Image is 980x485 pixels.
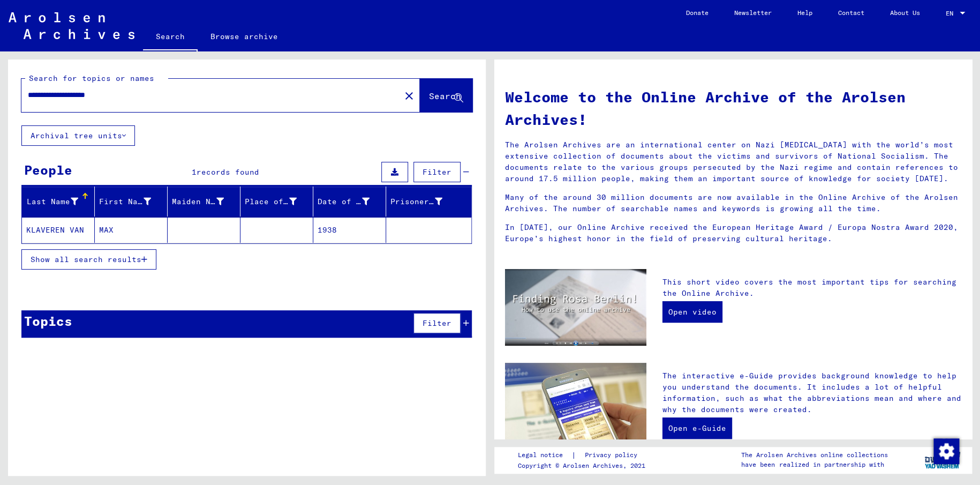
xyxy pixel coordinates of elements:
[922,446,962,473] img: yv_logo.png
[21,125,135,146] button: Archival tree units
[741,450,887,460] p: The Arolsen Archives online collections
[29,73,154,83] mat-label: Search for topics or names
[245,196,297,207] div: Place of Birth
[423,167,451,177] span: Filter
[22,217,95,243] mat-cell: KLAVEREN VAN
[172,193,240,210] div: Maiden Name
[505,363,646,457] img: eguide.jpg
[662,277,961,299] p: This short video covers the most important tips for searching the Online Archive.
[143,24,198,51] a: Search
[390,193,458,210] div: Prisoner #
[662,301,722,323] a: Open video
[22,186,95,217] mat-header-cell: Last Name
[505,269,646,346] img: video.jpg
[403,89,416,102] mat-icon: close
[662,417,732,439] a: Open e-Guide
[197,167,259,177] span: records found
[31,255,141,264] span: Show all search results
[933,438,959,464] div: Change consent
[505,222,961,244] p: In [DATE], our Online Archive received the European Heritage Award / Europa Nostra Award 2020, Eu...
[24,311,72,331] div: Topics
[95,217,168,243] mat-cell: MAX
[517,461,650,471] p: Copyright © Arolsen Archives, 2021
[99,196,151,207] div: First Name
[662,370,961,415] p: The interactive e-Guide provides background knowledge to help you understand the documents. It in...
[423,318,451,328] span: Filter
[420,79,472,112] button: Search
[398,85,420,106] button: Clear
[505,192,961,214] p: Many of the around 30 million documents are now available in the Online Archive of the Arolsen Ar...
[313,217,386,243] mat-cell: 1938
[318,193,386,210] div: Date of Birth
[9,12,134,39] img: Arolsen_neg.svg
[386,186,471,217] mat-header-cell: Prisoner #
[192,167,197,177] span: 1
[429,91,461,101] span: Search
[99,193,167,210] div: First Name
[741,460,887,469] p: have been realized in partnership with
[198,24,291,49] a: Browse archive
[95,186,168,217] mat-header-cell: First Name
[505,86,961,131] h1: Welcome to the Online Archive of the Arolsen Archives!
[946,10,958,17] span: EN
[933,438,959,464] img: Change consent
[517,450,650,461] div: |
[172,196,224,207] div: Maiden Name
[576,450,650,461] a: Privacy policy
[318,196,370,207] div: Date of Birth
[24,160,72,180] div: People
[245,193,313,210] div: Place of Birth
[26,196,78,207] div: Last Name
[390,196,442,207] div: Prisoner #
[413,313,461,333] button: Filter
[517,450,571,461] a: Legal notice
[313,186,386,217] mat-header-cell: Date of Birth
[240,186,313,217] mat-header-cell: Place of Birth
[26,193,94,210] div: Last Name
[413,162,461,182] button: Filter
[21,249,156,270] button: Show all search results
[505,139,961,184] p: The Arolsen Archives are an international center on Nazi [MEDICAL_DATA] with the world’s most ext...
[168,186,240,217] mat-header-cell: Maiden Name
